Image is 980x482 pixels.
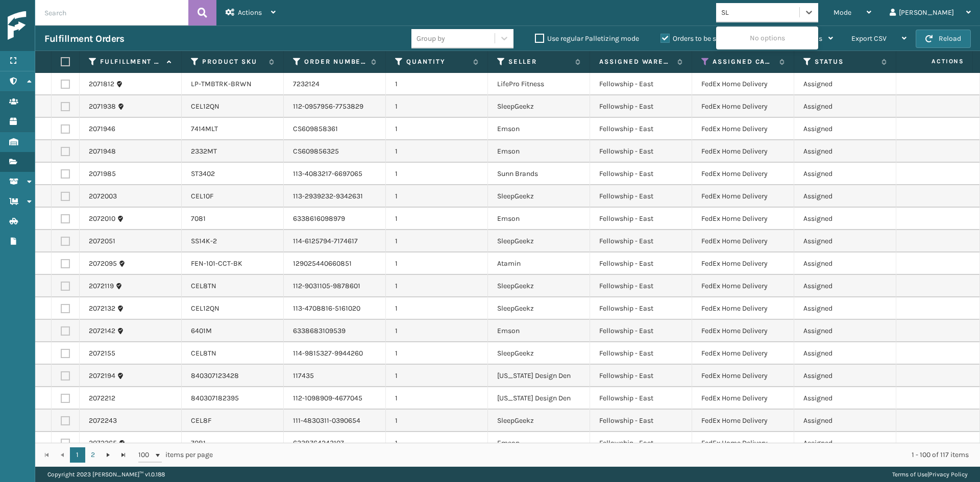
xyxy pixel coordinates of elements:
[899,53,970,70] span: Actions
[488,208,590,230] td: Emson
[138,447,213,463] span: items per page
[692,297,794,320] td: FedEx Home Delivery
[8,11,100,40] img: logo
[794,275,896,297] td: Assigned
[386,320,488,342] td: 1
[488,185,590,208] td: SleepGeekz
[794,230,896,252] td: Assigned
[386,163,488,185] td: 1
[692,163,794,185] td: FedEx Home Delivery
[191,169,215,178] a: ST3402
[89,79,114,89] a: 2071812
[535,34,639,43] label: Use regular Palletizing mode
[284,297,386,320] td: 113-4708816-5161020
[116,447,131,463] a: Go to the last page
[590,320,692,342] td: Fellowship - East
[590,342,692,365] td: Fellowship - East
[488,73,590,95] td: LifePro Fitness
[89,303,115,314] a: 2072132
[89,191,117,201] a: 2072003
[916,30,971,48] button: Reload
[692,275,794,297] td: FedEx Home Delivery
[590,297,692,320] td: Fellowship - East
[119,451,128,459] span: Go to the last page
[794,140,896,163] td: Assigned
[191,147,217,156] a: 2332MT
[692,365,794,387] td: FedEx Home Delivery
[191,282,216,290] a: CEL8TN
[488,320,590,342] td: Emson
[716,29,818,47] div: No options
[488,297,590,320] td: SleepGeekz
[191,259,242,268] a: FEN-101-CCT-BK
[590,365,692,387] td: Fellowship - East
[590,118,692,140] td: Fellowship - East
[284,275,386,297] td: 112-9031105-9878601
[284,73,386,95] td: 7232124
[386,73,488,95] td: 1
[488,163,590,185] td: Sunn Brands
[191,80,252,88] a: LP-TMBTRK-BRWN
[892,471,927,478] a: Terms of Use
[386,140,488,163] td: 1
[386,95,488,118] td: 1
[794,163,896,185] td: Assigned
[284,342,386,365] td: 114-9815327-9944260
[590,73,692,95] td: Fellowship - East
[488,410,590,432] td: SleepGeekz
[191,237,217,245] a: SS14K-2
[386,185,488,208] td: 1
[416,33,445,44] div: Group by
[191,124,218,133] a: 7414MLT
[692,95,794,118] td: FedEx Home Delivery
[488,140,590,163] td: Emson
[89,281,114,291] a: 2072119
[89,214,115,224] a: 2072010
[386,387,488,410] td: 1
[692,140,794,163] td: FedEx Home Delivery
[794,320,896,342] td: Assigned
[386,365,488,387] td: 1
[284,320,386,342] td: 6338683109539
[284,208,386,230] td: 6338616098979
[386,252,488,275] td: 1
[191,326,212,335] a: 6401M
[488,230,590,252] td: SleepGeekz
[692,320,794,342] td: FedEx Home Delivery
[488,342,590,365] td: SleepGeekz
[488,275,590,297] td: SleepGeekz
[794,432,896,454] td: Assigned
[692,432,794,454] td: FedEx Home Delivery
[692,230,794,252] td: FedEx Home Delivery
[590,185,692,208] td: Fellowship - East
[794,73,896,95] td: Assigned
[284,185,386,208] td: 113-2939232-9342631
[47,467,165,482] p: Copyright 2023 [PERSON_NAME]™ v 1.0.188
[89,326,115,336] a: 2072142
[191,349,216,358] a: CEL8TN
[70,447,85,463] a: 1
[794,387,896,410] td: Assigned
[851,34,887,43] span: Export CSV
[89,169,116,179] a: 2071985
[590,275,692,297] td: Fellowship - East
[488,387,590,410] td: [US_STATE] Design Den
[284,365,386,387] td: 117435
[386,275,488,297] td: 1
[692,410,794,432] td: FedEx Home Delivery
[386,432,488,454] td: 1
[386,230,488,252] td: 1
[386,208,488,230] td: 1
[304,57,366,66] label: Order Number
[794,208,896,230] td: Assigned
[794,297,896,320] td: Assigned
[692,185,794,208] td: FedEx Home Delivery
[386,297,488,320] td: 1
[386,342,488,365] td: 1
[590,208,692,230] td: Fellowship - East
[590,252,692,275] td: Fellowship - East
[590,387,692,410] td: Fellowship - East
[89,146,116,157] a: 2071948
[89,348,115,359] a: 2072155
[238,8,262,17] span: Actions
